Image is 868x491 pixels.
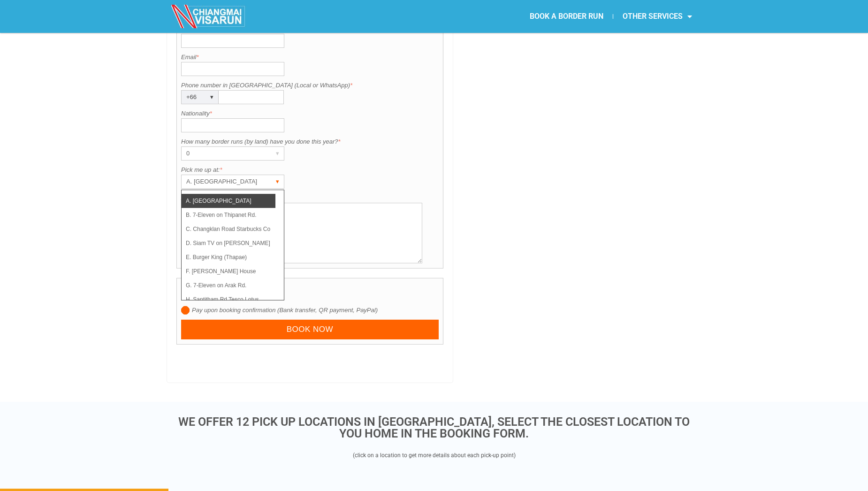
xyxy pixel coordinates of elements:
[182,91,200,104] div: +66
[181,320,439,340] input: Book now
[271,175,284,188] div: ▾
[182,222,275,236] li: C. Changklan Road Starbucks Coffee
[181,109,439,118] label: Nationality
[181,81,439,90] label: Phone number in [GEOGRAPHIC_DATA] (Local or WhatsApp)
[182,250,275,264] li: E. Burger King (Thapae)
[182,292,275,307] li: H. Santitham Rd.Tesco Lotus
[182,147,266,160] div: 0
[182,208,275,222] li: B. 7-Eleven on Thipanet Rd.
[181,193,439,203] label: Additional request if any
[613,6,701,27] a: OTHER SERVICES
[181,53,439,62] label: Email
[271,147,284,160] div: ▾
[182,264,275,278] li: F. [PERSON_NAME] House
[353,452,516,459] span: (click on a location to get more details about each pick-up point)
[181,282,439,306] h4: Order
[181,137,439,146] label: How many border runs (by land) have you done this year?
[205,91,218,104] div: ▾
[182,278,275,292] li: G. 7-Eleven on Arak Rd.
[434,6,701,27] nav: Menu
[182,236,275,250] li: D. Siam TV on [PERSON_NAME] Rd.
[181,306,439,315] label: Pay upon booking confirmation (Bank transfer, QR payment, PayPal)
[171,416,697,439] h3: WE OFFER 12 PICK UP LOCATIONS IN [GEOGRAPHIC_DATA], SELECT THE CLOSEST LOCATION TO YOU HOME IN TH...
[182,194,275,208] li: A. [GEOGRAPHIC_DATA]
[520,6,613,27] a: BOOK A BORDER RUN
[182,175,266,188] div: A. [GEOGRAPHIC_DATA]
[181,165,439,175] label: Pick me up at:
